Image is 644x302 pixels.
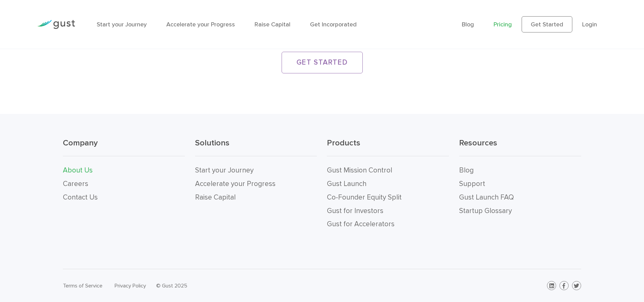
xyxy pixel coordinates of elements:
[195,138,317,156] h3: Solutions
[494,21,512,28] a: Pricing
[195,193,236,202] a: Raise Capital
[156,281,317,291] div: © Gust 2025
[459,138,581,156] h3: Resources
[63,138,185,156] h3: Company
[282,52,363,73] a: GET STARTED
[255,21,290,28] a: Raise Capital
[582,21,597,28] a: Login
[166,21,235,28] a: Accelerate your Progress
[327,166,392,175] a: Gust Mission Control
[462,21,474,28] a: Blog
[63,282,102,289] a: Terms of Service
[195,180,276,188] a: Accelerate your Progress
[97,21,147,28] a: Start your Journey
[310,21,357,28] a: Get Incorporated
[459,166,474,175] a: Blog
[327,220,395,228] a: Gust for Accelerators
[459,207,512,215] a: Startup Glossary
[63,193,98,202] a: Contact Us
[327,138,449,156] h3: Products
[195,166,254,175] a: Start your Journey
[63,180,88,188] a: Careers
[115,282,146,289] a: Privacy Policy
[63,166,93,175] a: About Us
[327,207,383,215] a: Gust for Investors
[522,16,572,32] a: Get Started
[459,193,514,202] a: Gust Launch FAQ
[327,193,402,202] a: Co-Founder Equity Split
[37,20,75,29] img: Gust Logo
[459,180,485,188] a: Support
[327,180,366,188] a: Gust Launch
